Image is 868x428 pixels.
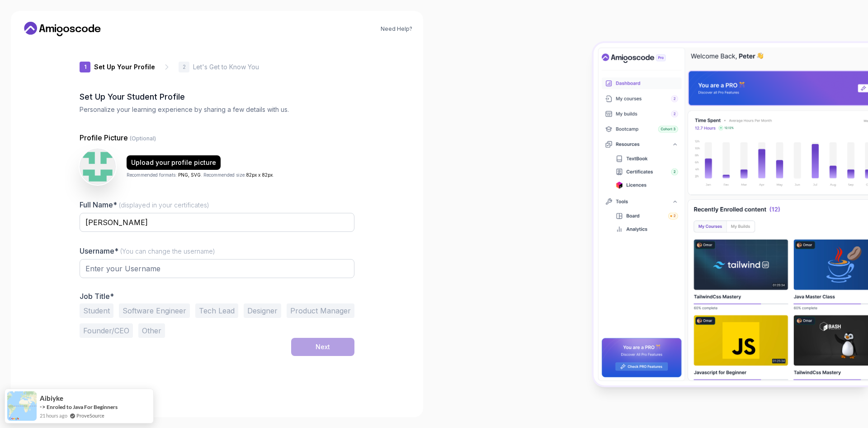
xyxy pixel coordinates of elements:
label: Full Name* [80,200,209,209]
p: Recommended formats: . Recommended size: . [127,172,274,178]
span: (Optional) [130,135,156,142]
div: Upload your profile picture [131,158,216,167]
a: ProveSource [76,412,104,419]
p: 1 [84,64,86,70]
img: user profile image [80,149,115,184]
button: Tech Lead [195,303,238,318]
img: Amigoscode Dashboard [594,43,868,385]
span: (displayed in your certificates) [119,201,209,209]
span: (You can change the username) [120,247,215,255]
p: Set Up Your Profile [94,63,155,72]
p: Profile Picture [80,132,354,143]
button: Founder/CEO [80,323,133,338]
span: PNG, SVG [178,172,201,178]
span: -> [40,403,46,410]
button: Product Manager [287,303,354,318]
input: Enter your Username [80,259,354,278]
span: 21 hours ago [40,412,67,419]
p: Let's Get to Know You [193,63,259,72]
label: Username* [80,246,215,255]
p: Job Title* [80,292,354,301]
div: Next [316,342,330,351]
p: Personalize your learning experience by sharing a few details with us. [80,105,354,114]
a: Enroled to Java For Beginners [47,404,118,410]
h2: Set Up Your Student Profile [80,91,354,103]
button: Upload your profile picture [127,155,221,170]
img: provesource social proof notification image [7,391,37,421]
button: Next [291,338,354,356]
button: Software Engineer [119,303,190,318]
a: Home link [22,22,103,36]
input: Enter your Full Name [80,213,354,232]
span: Aibiyke [40,394,63,402]
button: Designer [244,303,281,318]
button: Other [138,323,165,338]
span: 82px x 82px [246,172,273,178]
p: 2 [183,64,186,70]
button: Student [80,303,113,318]
a: Need Help? [381,25,412,33]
